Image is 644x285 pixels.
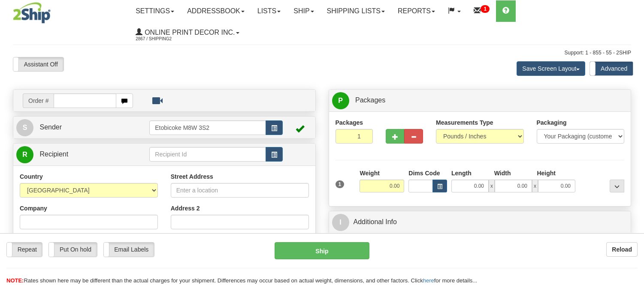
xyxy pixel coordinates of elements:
span: NOTE: [6,277,24,284]
iframe: chat widget [624,99,643,186]
div: Support: 1 - 855 - 55 - 2SHIP [13,49,631,57]
input: Sender Id [149,120,266,135]
span: x [532,180,538,192]
sup: 1 [481,5,490,13]
input: Recipient Id [149,147,266,162]
div: ... [610,180,624,192]
label: Dims Code [408,169,440,177]
label: Company [20,204,47,213]
a: P Packages [332,92,628,109]
label: Address 2 [171,204,200,213]
button: Save Screen Layout [517,61,585,76]
a: R Recipient [16,146,135,163]
span: Sender [39,123,62,131]
span: Order # [23,93,54,108]
label: Measurements Type [436,118,493,127]
label: Length [451,169,472,177]
a: S Sender [16,119,149,136]
label: Height [537,169,556,177]
span: 2867 / Shipping2 [136,35,200,43]
a: IAdditional Info [332,213,628,231]
a: Online Print Decor Inc. 2867 / Shipping2 [129,22,245,43]
label: Email Labels [104,243,154,256]
button: Reload [606,242,638,257]
span: Packages [355,96,385,104]
span: Recipient [39,150,68,158]
img: logo2867.jpg [13,2,51,24]
a: Settings [129,0,181,22]
label: Put On hold [49,243,97,256]
label: Assistant Off [13,57,63,71]
a: Reports [391,0,441,22]
label: Country [20,172,43,181]
label: Street Address [171,172,213,181]
a: here [423,277,434,284]
label: Packaging [537,118,567,127]
label: Repeat [7,243,42,256]
label: Weight [360,169,379,177]
a: Ship [287,0,320,22]
label: Advanced [590,62,633,75]
span: x [489,180,495,192]
a: Shipping lists [320,0,391,22]
span: S [16,119,33,136]
span: R [16,146,33,163]
label: Width [494,169,511,177]
a: Addressbook [181,0,251,22]
a: Lists [251,0,287,22]
button: Ship [275,242,369,259]
input: Enter a location [171,183,309,198]
span: Online Print Decor Inc. [142,29,235,36]
a: 1 [467,0,496,22]
label: Packages [336,118,363,127]
span: I [332,214,349,231]
b: Reload [612,246,632,253]
span: P [332,92,349,109]
span: 1 [336,180,345,188]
